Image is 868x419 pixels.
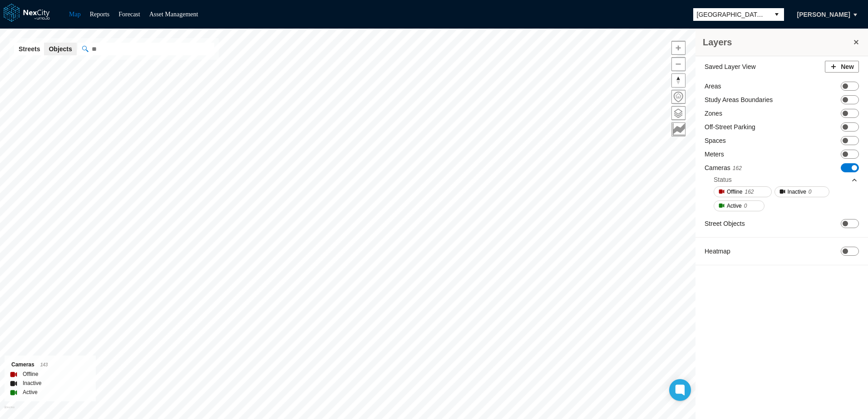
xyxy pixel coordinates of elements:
[4,406,15,416] a: Mapbox homepage
[671,73,686,88] button: Reset bearing to north
[671,41,686,55] button: Zoom in
[745,187,754,196] span: 162
[727,187,742,196] span: Offline
[705,95,773,104] label: Study Areas Boundaries
[11,360,89,370] div: Cameras
[714,200,764,211] button: Active0
[705,109,722,118] label: Zones
[23,379,41,388] label: Inactive
[69,11,81,18] a: Map
[714,173,858,186] div: Status
[705,136,726,145] label: Spaces
[671,57,686,71] button: Zoom out
[714,186,772,197] button: Offline162
[118,11,140,18] a: Forecast
[744,201,747,210] span: 0
[705,82,721,91] label: Areas
[809,187,812,196] span: 0
[705,163,742,173] label: Cameras
[672,74,685,87] span: Reset bearing to north
[705,247,730,256] label: Heatmap
[671,122,686,136] button: Key metrics
[671,90,686,104] button: Home
[40,362,48,367] span: 143
[697,10,766,19] span: [GEOGRAPHIC_DATA][PERSON_NAME]
[23,370,38,379] label: Offline
[797,10,850,19] span: [PERSON_NAME]
[774,186,829,197] button: Inactive0
[769,8,784,21] button: select
[714,175,732,184] div: Status
[705,150,724,159] label: Meters
[705,62,756,71] label: Saved Layer View
[49,44,72,54] span: Objects
[14,43,44,55] button: Streets
[705,219,745,228] label: Street Objects
[788,7,860,22] button: [PERSON_NAME]
[727,201,742,210] span: Active
[23,388,38,397] label: Active
[149,11,198,18] a: Asset Management
[705,122,755,132] label: Off-Street Parking
[841,62,854,71] span: New
[788,187,806,196] span: Inactive
[44,43,76,55] button: Objects
[703,36,852,49] h3: Layers
[825,61,859,73] button: New
[90,11,110,18] a: Reports
[733,165,742,171] span: 162
[671,106,686,120] button: Layers management
[19,44,40,54] span: Streets
[672,41,685,54] span: Zoom in
[672,58,685,71] span: Zoom out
